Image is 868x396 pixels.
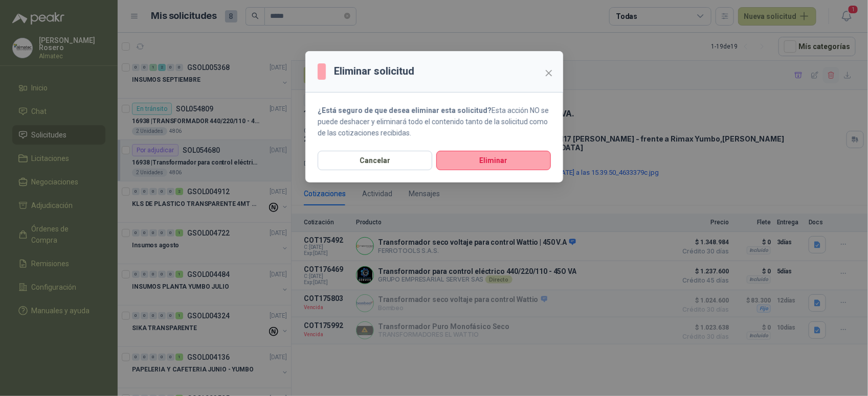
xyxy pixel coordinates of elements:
strong: ¿Está seguro de que desea eliminar esta solicitud? [318,106,492,114]
span: close [545,69,553,77]
button: Close [541,65,557,81]
button: Cancelar [318,151,432,170]
button: Eliminar [436,151,551,170]
h3: Eliminar solicitud [334,63,414,79]
p: Esta acción NO se puede deshacer y eliminará todo el contenido tanto de la solicitud como de las ... [318,105,551,138]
